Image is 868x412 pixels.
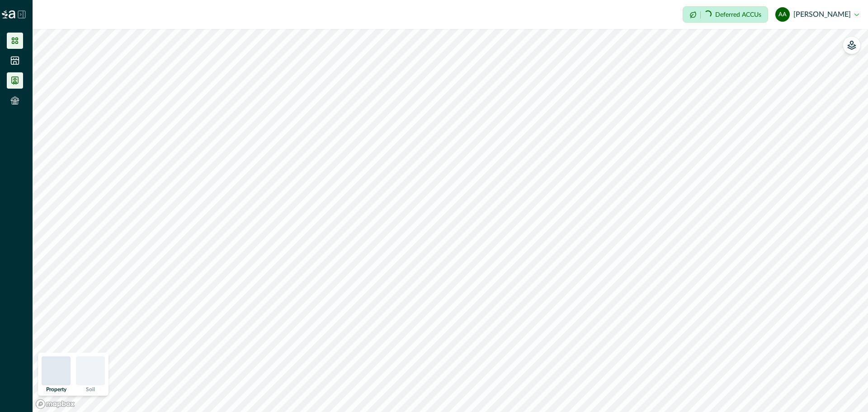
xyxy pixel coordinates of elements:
img: Logo [2,10,15,19]
p: Deferred ACCUs [715,11,761,18]
canvas: Map [33,29,868,412]
iframe: Chat Widget [823,369,868,412]
button: Adeline AgriProve[PERSON_NAME] [775,4,859,25]
a: Mapbox logo [35,399,75,409]
p: Property [46,387,66,392]
p: Soil [86,387,95,392]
